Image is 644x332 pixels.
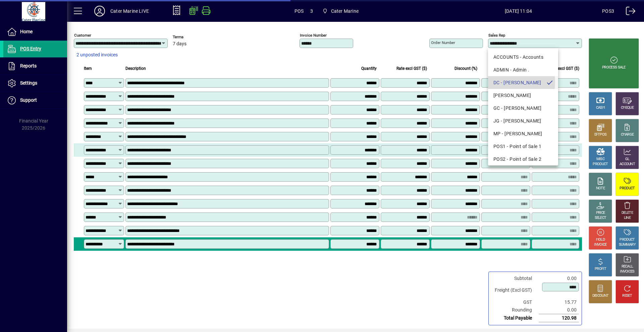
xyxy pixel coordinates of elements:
a: Logout [621,1,636,23]
a: Support [3,92,67,109]
div: EFTPOS [594,132,607,137]
div: PRODUCT [620,237,635,242]
span: Quantity [361,65,377,72]
div: HOLD [596,237,605,242]
span: Rate excl GST ($) [396,65,427,72]
div: CASH [596,105,605,110]
div: SUMMARY [619,242,636,247]
td: Freight (Excl GST) [491,282,539,298]
div: ACCOUNT [620,162,635,167]
span: Settings [20,80,37,86]
span: 2 unposted invoices [76,51,118,58]
span: Cater Marine [331,6,359,16]
span: Reports [20,63,37,68]
td: 0.00 [539,275,579,282]
div: LINE [624,216,631,221]
span: Extend excl GST ($) [544,65,579,72]
span: Home [20,29,33,34]
div: DISCOUNT [592,293,608,298]
div: Cater Marine LIVE [110,6,149,16]
div: SELECT [595,216,606,221]
span: GST ($) [514,65,528,72]
span: 7 days [173,41,186,47]
td: 15.77 [539,298,579,306]
div: INVOICES [620,269,634,274]
td: 120.98 [539,314,579,322]
div: PROFIT [595,267,606,272]
div: PRICE [596,210,605,216]
div: CHEQUE [621,105,634,110]
td: Total Payable [491,314,539,322]
div: DELETE [622,210,633,216]
td: 0.00 [539,306,579,314]
span: [DATE] 11:04 [435,6,602,16]
mat-label: Sales rep [488,33,505,38]
span: Item [84,65,92,72]
span: Support [20,97,37,103]
a: Reports [3,58,67,75]
td: Rounding [491,306,539,314]
div: PRODUCT [593,162,608,167]
div: NOTE [596,186,605,191]
a: Settings [3,75,67,92]
td: Subtotal [491,275,539,282]
span: Discount (%) [454,65,477,72]
div: RESET [622,293,632,298]
button: 2 unposted invoices [74,49,120,61]
div: MISC [596,157,604,162]
span: Terms [173,35,213,39]
div: RECALL [622,264,633,269]
td: GST [491,298,539,306]
span: POS Entry [20,46,41,51]
span: Description [125,65,146,72]
mat-label: Customer [74,33,91,38]
div: PRODUCT [620,186,635,191]
mat-label: Order number [431,40,455,45]
span: 3 [310,6,313,16]
div: POS3 [602,6,614,16]
div: CHARGE [621,132,634,137]
a: Home [3,23,67,40]
button: Profile [89,5,110,17]
mat-label: Invoice number [300,33,327,38]
div: GL [625,157,630,162]
span: Cater Marine [320,5,361,17]
span: POS [294,6,304,16]
div: INVOICE [594,242,606,247]
div: PROCESS SALE [602,65,626,70]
